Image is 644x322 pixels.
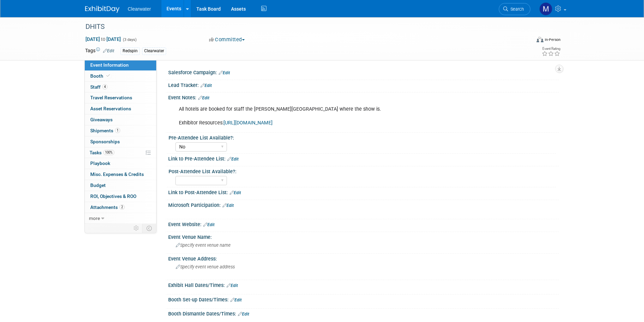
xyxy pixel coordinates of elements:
[508,7,524,12] span: Search
[83,21,520,33] div: DHITS
[85,60,156,70] a: Event Information
[120,47,140,55] div: Redspin
[198,96,209,100] a: Edit
[85,6,119,13] img: ExhibitDay
[90,182,106,188] span: Budget
[238,312,249,317] a: Edit
[168,200,559,209] div: Microsoft Participation:
[102,84,107,89] span: 4
[499,3,530,15] a: Search
[544,37,561,42] div: In-Person
[222,203,234,208] a: Edit
[103,48,114,53] a: Edit
[89,215,100,221] span: more
[90,62,129,68] span: Event Information
[230,190,241,195] a: Edit
[128,6,151,12] span: Clearwater
[115,128,120,133] span: 1
[90,128,120,133] span: Shipments
[85,169,156,180] a: Misc. Expenses & Credits
[168,67,559,76] div: Salesforce Campaign:
[176,264,235,269] span: Specify event venue address
[90,95,132,100] span: Travel Reservations
[230,298,242,302] a: Edit
[168,92,559,101] div: Event Notes:
[90,204,125,210] span: Attachments
[142,47,166,55] div: Clearwater
[168,219,559,228] div: Event Website:
[207,36,248,43] button: Committed
[85,114,156,125] a: Giveaways
[85,103,156,114] a: Asset Reservations
[85,158,156,169] a: Playbook
[130,224,142,233] td: Personalize Event Tab Strip
[537,37,543,42] img: Format-Inperson.png
[168,309,559,318] div: Booth Dismantle Dates/Times:
[90,171,144,177] span: Misc. Expenses & Credits
[85,92,156,103] a: Travel Reservations
[168,254,559,262] div: Event Venue Address:
[85,147,156,158] a: Tasks100%
[168,295,559,303] div: Booth Set-up Dates/Times:
[90,160,110,166] span: Playbook
[168,80,559,89] div: Lead Tracker:
[142,224,157,233] td: Toggle Event Tabs
[490,36,561,46] div: Event Format
[169,133,556,141] div: Pre-Attendee List Available?:
[90,193,136,199] span: ROI, Objectives & ROO
[90,73,111,79] span: Booth
[90,117,113,122] span: Giveaways
[90,84,107,90] span: Staff
[85,213,156,224] a: more
[85,125,156,136] a: Shipments1
[85,47,114,55] td: Tags
[219,70,230,75] a: Edit
[85,180,156,191] a: Budget
[119,204,125,210] span: 2
[122,37,137,42] span: (3 days)
[168,187,559,196] div: Link to Post-Attendee List:
[169,166,556,175] div: Post-Attendee List Available?:
[200,83,212,88] a: Edit
[90,106,131,111] span: Asset Reservations
[103,150,114,155] span: 100%
[90,150,114,155] span: Tasks
[203,222,215,227] a: Edit
[227,157,239,162] a: Edit
[168,280,559,289] div: Exhibit Hall Dates/Times:
[174,102,483,130] div: All hotels are booked for staff the [PERSON_NAME][GEOGRAPHIC_DATA] where the show is. Exhibitor R...
[168,154,559,163] div: Link to Pre-Attendee List:
[85,191,156,202] a: ROI, Objectives & ROO
[227,283,238,288] a: Edit
[223,120,273,126] a: [URL][DOMAIN_NAME]
[176,243,231,248] span: Specify event venue name
[85,71,156,81] a: Booth
[85,202,156,213] a: Attachments2
[106,74,110,78] i: Booth reservation complete
[85,136,156,147] a: Sponsorships
[85,82,156,92] a: Staff4
[90,139,120,144] span: Sponsorships
[168,232,559,241] div: Event Venue Name:
[85,36,121,42] span: [DATE] [DATE]
[100,36,106,42] span: to
[539,2,552,15] img: Monica Pastor
[542,47,560,51] div: Event Rating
